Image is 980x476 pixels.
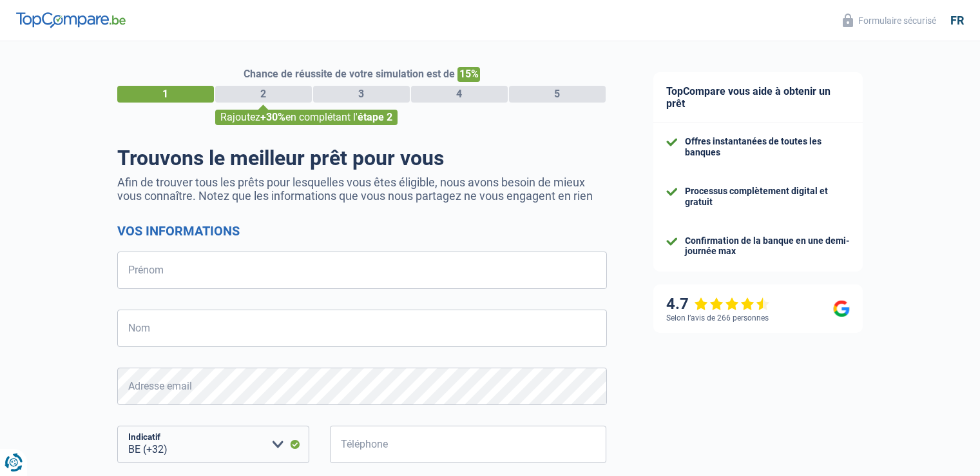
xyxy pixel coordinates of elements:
div: Confirmation de la banque en une demi-journée max [685,235,850,257]
div: 1 [117,86,214,103]
div: Offres instantanées de toutes les banques [685,136,850,158]
button: Formulaire sécurisé [835,10,944,31]
div: 5 [509,86,606,103]
span: étape 2 [358,111,392,123]
p: Afin de trouver tous les prêts pour lesquelles vous êtes éligible, nous avons besoin de mieux vou... [117,175,607,203]
span: +30% [260,111,285,123]
div: Rajoutez en complétant l' [215,110,398,125]
img: TopCompare Logo [16,12,126,28]
div: fr [950,14,964,28]
div: 2 [215,86,312,103]
h2: Vos informations [117,223,607,239]
div: TopCompare vous aide à obtenir un prêt [653,72,863,123]
div: 3 [313,86,410,103]
input: 401020304 [330,426,607,463]
span: Chance de réussite de votre simulation est de [244,68,455,80]
div: 4.7 [666,295,770,313]
span: 15% [457,67,480,82]
div: Selon l’avis de 266 personnes [666,313,769,322]
h1: Trouvons le meilleur prêt pour vous [117,146,607,170]
div: 4 [411,86,508,103]
div: Processus complètement digital et gratuit [685,186,850,208]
